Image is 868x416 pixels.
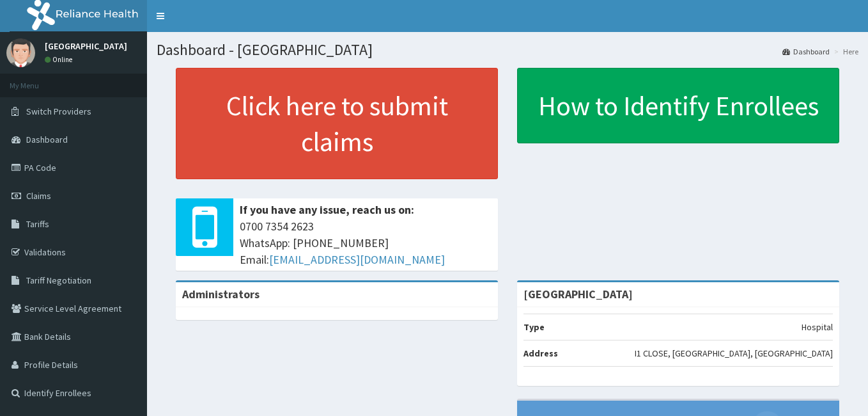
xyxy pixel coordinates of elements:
span: Switch Providers [26,106,91,117]
strong: [GEOGRAPHIC_DATA] [523,287,633,301]
b: Administrators [182,287,260,301]
p: Hospital [802,321,833,333]
li: Here [831,46,858,57]
h1: Dashboard - [GEOGRAPHIC_DATA] [157,42,858,58]
p: I1 CLOSE, [GEOGRAPHIC_DATA], [GEOGRAPHIC_DATA] [635,347,833,360]
b: Address [523,348,558,359]
span: Claims [26,190,51,202]
span: Dashboard [26,134,68,145]
img: User Image [6,38,35,67]
span: 0700 7354 2623 WhatsApp: [PHONE_NUMBER] Email: [240,218,492,268]
b: If you have any issue, reach us on: [240,202,414,217]
b: Type [523,321,545,333]
a: [EMAIL_ADDRESS][DOMAIN_NAME] [269,252,445,267]
a: Online [45,55,75,64]
a: Dashboard [782,46,830,57]
a: Click here to submit claims [176,68,498,179]
span: Tariff Negotiation [26,275,91,286]
a: How to Identify Enrollees [517,68,839,143]
p: [GEOGRAPHIC_DATA] [45,42,127,51]
span: Tariffs [26,218,49,230]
